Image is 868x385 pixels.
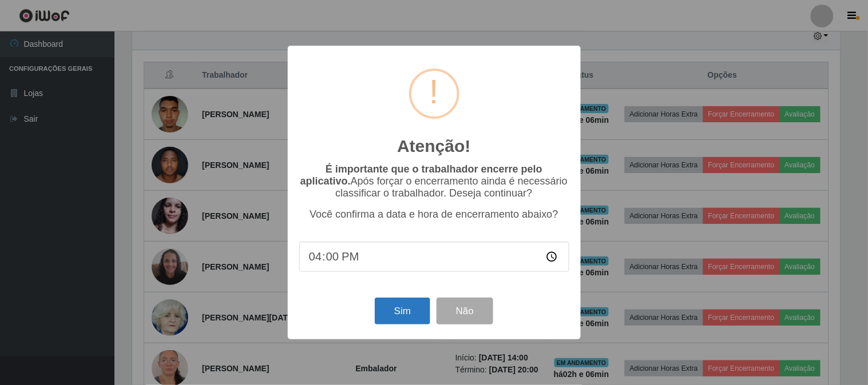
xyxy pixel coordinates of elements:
button: Não [437,298,493,324]
p: Você confirma a data e hora de encerramento abaixo? [299,208,569,220]
b: É importante que o trabalhador encerre pelo aplicativo. [300,163,542,187]
p: Após forçar o encerramento ainda é necessário classificar o trabalhador. Deseja continuar? [299,163,569,199]
button: Sim [375,298,430,324]
h2: Atenção! [397,136,470,157]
